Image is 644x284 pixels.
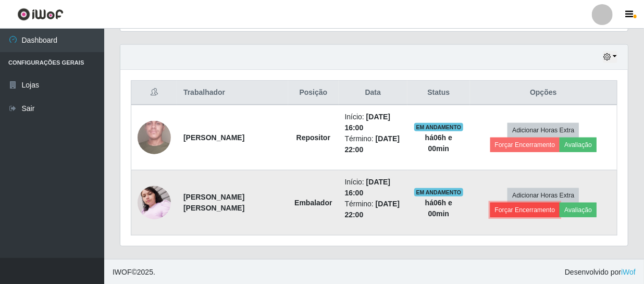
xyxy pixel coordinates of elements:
span: © 2025 . [113,267,155,278]
strong: há 06 h e 00 min [425,199,452,218]
time: [DATE] 16:00 [345,113,391,132]
strong: [PERSON_NAME] [PERSON_NAME] [183,193,244,212]
button: Forçar Encerramento [490,138,560,152]
th: Status [407,81,470,105]
button: Adicionar Horas Extra [507,188,579,203]
span: EM ANDAMENTO [414,123,464,131]
button: Forçar Encerramento [490,203,560,217]
th: Trabalhador [177,81,288,105]
span: EM ANDAMENTO [414,188,464,196]
button: Avaliação [560,138,597,152]
time: [DATE] 16:00 [345,178,391,197]
strong: há 06 h e 00 min [425,133,452,153]
li: Término: [345,133,401,155]
strong: Embalador [294,199,332,207]
li: Início: [345,112,401,133]
img: 1702482681044.jpeg [138,180,171,225]
a: iWof [621,268,636,276]
span: Desenvolvido por [565,267,636,278]
img: 1705933519386.jpeg [138,101,171,175]
img: CoreUI Logo [17,8,64,21]
strong: Repositor [296,133,330,142]
th: Data [339,81,407,105]
li: Término: [345,199,401,220]
li: Início: [345,177,401,199]
button: Adicionar Horas Extra [507,123,579,138]
th: Posição [288,81,338,105]
strong: [PERSON_NAME] [183,133,244,142]
span: IWOF [113,268,132,276]
th: Opções [470,81,617,105]
button: Avaliação [560,203,597,217]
